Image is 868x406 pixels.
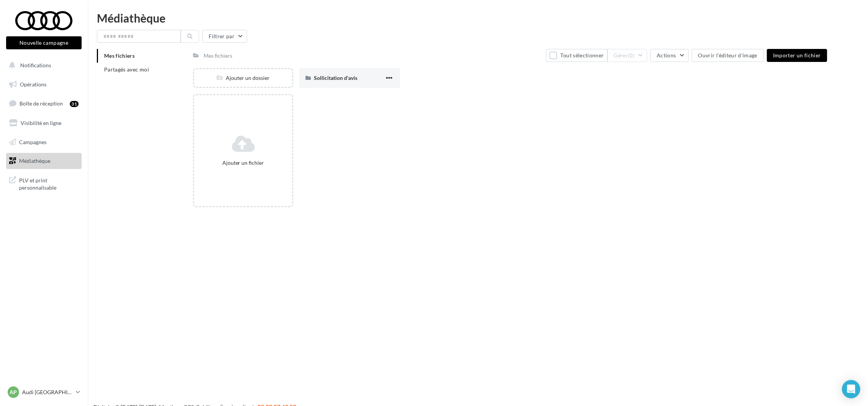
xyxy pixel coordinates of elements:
p: Audi [GEOGRAPHIC_DATA] 16 [22,388,73,396]
div: 31 [70,101,79,107]
button: Actions [650,49,688,62]
button: Ouvrir l'éditeur d'image [692,49,764,62]
span: Opérations [20,81,47,88]
button: Tout sélectionner [546,49,607,62]
button: Notifications [5,57,80,73]
button: Nouvelle campagne [6,36,82,49]
span: Actions [657,52,676,58]
a: Boîte de réception31 [5,95,83,112]
a: Visibilité en ligne [5,115,83,131]
span: (0) [628,52,635,58]
span: Boîte de réception [19,100,63,107]
button: Gérer(0) [608,49,648,62]
span: Mes fichiers [104,52,135,59]
span: Campagnes [19,138,47,145]
span: Médiathèque [19,158,50,164]
span: Importer un fichier [773,52,821,58]
button: Importer un fichier [767,49,827,62]
span: AP [10,388,17,396]
span: Visibilité en ligne [21,120,61,126]
span: Sollicitation d'avis [314,75,357,81]
div: Médiathèque [97,12,859,24]
a: Campagnes [5,134,83,150]
button: Filtrer par [202,30,247,43]
div: Ajouter un fichier [197,159,289,167]
a: Opérations [5,76,83,93]
div: Ajouter un dossier [194,74,293,82]
a: PLV et print personnalisable [5,172,83,195]
a: AP Audi [GEOGRAPHIC_DATA] 16 [6,385,82,400]
span: PLV et print personnalisable [19,175,79,192]
a: Médiathèque [5,153,83,169]
span: Notifications [20,62,51,68]
div: Mes fichiers [204,52,232,60]
div: Open Intercom Messenger [842,380,860,398]
span: Partagés avec moi [104,66,149,73]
